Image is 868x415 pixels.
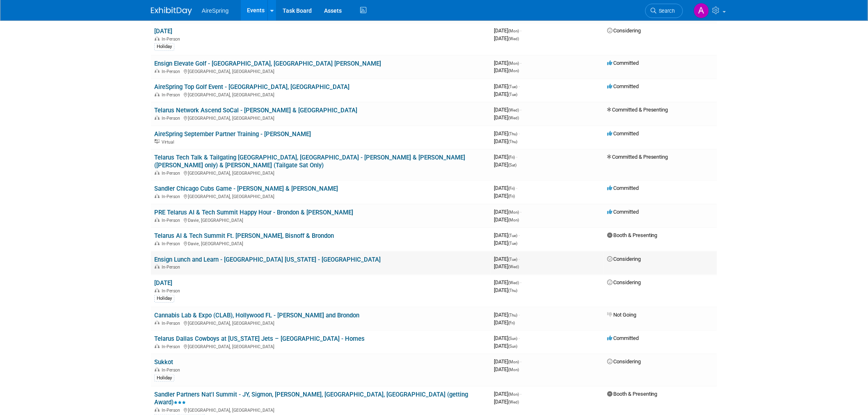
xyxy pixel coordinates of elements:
span: (Mon) [508,218,519,222]
span: [DATE] [494,35,519,41]
span: - [519,312,520,318]
div: [GEOGRAPHIC_DATA], [GEOGRAPHIC_DATA] [154,406,487,413]
a: Sandler Partners Nat'l Summit - JY, Sigmon, [PERSON_NAME], [GEOGRAPHIC_DATA], [GEOGRAPHIC_DATA] (... [154,391,468,406]
span: [DATE] [494,130,520,137]
span: (Mon) [508,61,519,66]
span: - [519,130,520,137]
span: Considering [607,279,641,285]
span: [DATE] [494,358,521,365]
span: (Tue) [508,84,517,89]
div: [GEOGRAPHIC_DATA], [GEOGRAPHIC_DATA] [154,91,487,98]
span: - [519,83,520,89]
span: [DATE] [494,232,520,238]
span: Committed [607,209,639,215]
span: - [516,154,517,160]
span: - [520,209,521,215]
img: In-Person Event [155,171,160,175]
img: Virtual Event [155,139,160,144]
span: - [516,185,517,191]
span: (Fri) [508,194,515,198]
span: - [520,27,521,34]
span: (Wed) [508,116,519,120]
span: - [519,335,520,341]
span: - [519,256,520,262]
span: (Sat) [508,163,516,167]
img: In-Person Event [155,408,160,412]
span: (Thu) [508,132,517,136]
a: [DATE] [154,279,172,287]
img: In-Person Event [155,344,160,348]
span: (Sun) [508,336,517,341]
span: In-Person [162,265,183,270]
span: Committed [607,185,639,191]
div: [GEOGRAPHIC_DATA], [GEOGRAPHIC_DATA] [154,169,487,176]
span: (Tue) [508,92,517,97]
a: Search [645,4,683,18]
span: [DATE] [494,399,519,405]
div: Holiday [154,374,174,382]
span: [DATE] [494,256,520,262]
span: (Thu) [508,288,517,293]
span: [DATE] [494,83,520,89]
span: [DATE] [494,240,517,246]
img: In-Person Event [155,194,160,198]
span: [DATE] [494,209,521,215]
span: [DATE] [494,391,521,397]
a: Cannabis Lab & Expo (CLAB), Hollywood FL - [PERSON_NAME] and Brondon [154,312,359,319]
span: In-Person [162,116,183,121]
span: [DATE] [494,312,520,318]
span: Search [656,8,675,14]
span: (Fri) [508,186,515,191]
div: [GEOGRAPHIC_DATA], [GEOGRAPHIC_DATA] [154,114,487,121]
span: In-Person [162,344,183,349]
a: Telarus AI & Tech Summit Ft. [PERSON_NAME], Bisnoff & Brondon [154,232,334,239]
span: [DATE] [494,162,516,168]
span: - [519,232,520,238]
span: (Wed) [508,265,519,269]
span: [DATE] [494,287,517,293]
span: (Tue) [508,257,517,262]
span: In-Person [162,321,183,326]
img: In-Person Event [155,321,160,325]
span: Booth & Presenting [607,391,658,397]
span: [DATE] [494,366,519,372]
span: [DATE] [494,335,520,341]
img: In-Person Event [155,218,160,222]
span: (Thu) [508,139,517,144]
span: [DATE] [494,27,521,34]
span: [DATE] [494,60,521,66]
span: - [520,107,521,113]
div: Holiday [154,295,174,302]
span: (Mon) [508,68,519,73]
span: (Tue) [508,233,517,238]
span: Committed [607,60,639,66]
a: Sukkot [154,358,173,366]
div: [GEOGRAPHIC_DATA], [GEOGRAPHIC_DATA] [154,343,487,349]
a: Telarus Dallas Cowboys at [US_STATE] Jets – [GEOGRAPHIC_DATA] - Homes [154,335,365,342]
span: (Thu) [508,313,517,317]
span: (Fri) [508,321,515,325]
span: (Wed) [508,280,519,285]
div: Holiday [154,43,174,50]
span: In-Person [162,69,183,74]
span: (Wed) [508,400,519,404]
span: [DATE] [494,138,517,144]
span: (Mon) [508,29,519,33]
span: Committed [607,130,639,137]
img: In-Person Event [155,288,160,292]
span: (Mon) [508,360,519,364]
img: In-Person Event [155,367,160,372]
span: (Fri) [508,155,515,160]
img: In-Person Event [155,116,160,120]
span: Committed [607,83,639,89]
div: Davie, [GEOGRAPHIC_DATA] [154,217,487,223]
a: Ensign Lunch and Learn - [GEOGRAPHIC_DATA] [US_STATE] - [GEOGRAPHIC_DATA] [154,256,381,263]
span: In-Person [162,367,183,373]
span: (Wed) [508,36,519,41]
img: In-Person Event [155,36,160,41]
a: Telarus Network Ascend SoCal - [PERSON_NAME] & [GEOGRAPHIC_DATA] [154,107,357,114]
a: AireSpring Top Golf Event - [GEOGRAPHIC_DATA], [GEOGRAPHIC_DATA] [154,83,349,91]
span: In-Person [162,218,183,223]
span: Virtual [162,139,176,145]
span: Committed [607,335,639,341]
